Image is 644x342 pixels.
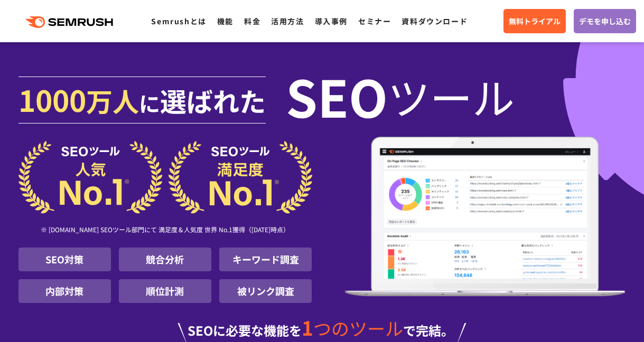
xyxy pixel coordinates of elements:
[302,313,313,341] span: 1
[18,248,111,271] li: SEO対策
[219,248,312,271] li: キーワード調査
[151,16,206,26] a: Semrushとは
[160,81,266,119] span: 選ばれた
[18,279,111,303] li: 内部対策
[503,9,566,33] a: 無料トライアル
[119,279,211,303] li: 順位計測
[219,279,312,303] li: 被リンク調査
[402,16,468,26] a: 資料ダウンロード
[315,16,348,26] a: 導入事例
[271,16,304,26] a: 活用方法
[18,78,86,120] span: 1000
[18,307,626,342] div: SEOに必要な機能を
[579,15,631,27] span: デモを申し込む
[358,16,391,26] a: セミナー
[217,16,234,26] a: 機能
[244,16,260,26] a: 料金
[388,75,515,117] span: ツール
[313,315,403,341] span: つのツール
[18,214,312,248] div: ※ [DOMAIN_NAME] SEOツール部門にて 満足度＆人気度 世界 No.1獲得（[DATE]時点）
[86,81,139,119] span: 万人
[139,88,160,118] span: に
[574,9,636,33] a: デモを申し込む
[286,75,388,117] span: SEO
[509,15,561,27] span: 無料トライアル
[119,248,211,271] li: 競合分析
[403,321,454,339] span: で完結。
